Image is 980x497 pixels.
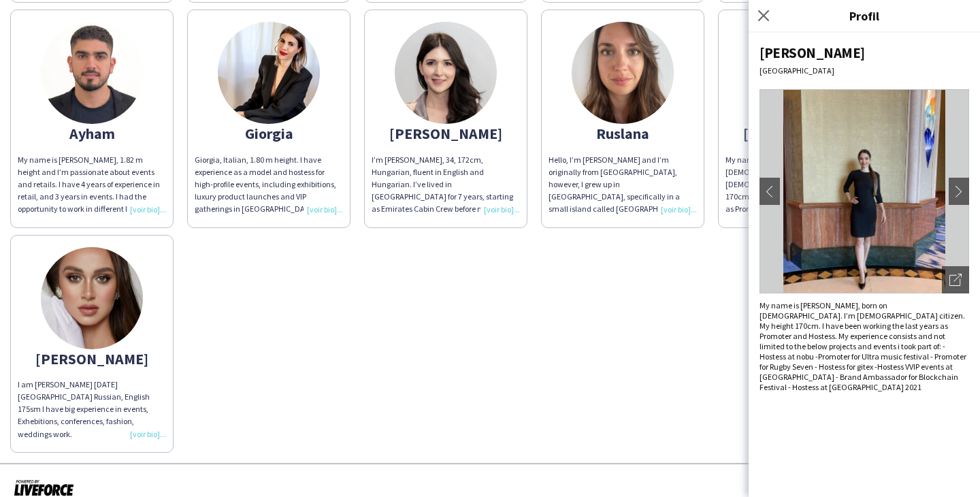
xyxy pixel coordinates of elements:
div: [PERSON_NAME] [18,353,166,365]
img: thumb-668fbfdd36e0c.jpeg [41,22,143,124]
div: [PERSON_NAME] [372,127,520,140]
div: Ruslana [549,127,697,140]
img: thumb-a9fbda4c-252d-425b-af8b-91dde0a5ca79.jpg [41,247,143,349]
div: My name is [PERSON_NAME], born on [DEMOGRAPHIC_DATA]. I’m [DEMOGRAPHIC_DATA] citizen. My height 1... [759,300,969,392]
div: [PERSON_NAME] [759,44,969,62]
img: thumb-167354389163c040d3eec95.jpeg [218,22,320,124]
div: I’m [PERSON_NAME], 34, 172cm, Hungarian, fluent in English and Hungarian. I’ve lived in [GEOGRAPH... [372,154,520,216]
div: My name is [PERSON_NAME], born on [DEMOGRAPHIC_DATA]. I’m [DEMOGRAPHIC_DATA] citizen. My height 1... [725,154,874,216]
div: [PERSON_NAME] [725,127,874,140]
div: Giorgia, Italian, 1.80 m height. I have experience as a model and hostess for high-profile events... [195,154,343,216]
div: Hello, I’m [PERSON_NAME] and I’m originally from [GEOGRAPHIC_DATA], however, I grew up in [GEOGRA... [549,154,697,216]
h3: Profil [749,7,980,25]
img: thumb-684ee0301fd16.jpeg [572,22,674,124]
div: Ayham [18,127,166,140]
div: Giorgia [195,127,343,140]
div: Ouvrir les photos pop-in [942,266,969,293]
img: Propulsé par Liveforce [14,478,74,497]
div: My name is [PERSON_NAME], 1.82 m height and I’m passionate about events and retails. I have 4 yea... [18,154,166,216]
div: [GEOGRAPHIC_DATA] [759,65,969,76]
span: I am [PERSON_NAME] [DATE] [GEOGRAPHIC_DATA] Russian, English 175sm I have big experience in event... [18,379,150,439]
img: thumb-6800b272099ba.jpeg [395,22,497,124]
img: Avatar ou photo de l'équipe [759,89,969,293]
